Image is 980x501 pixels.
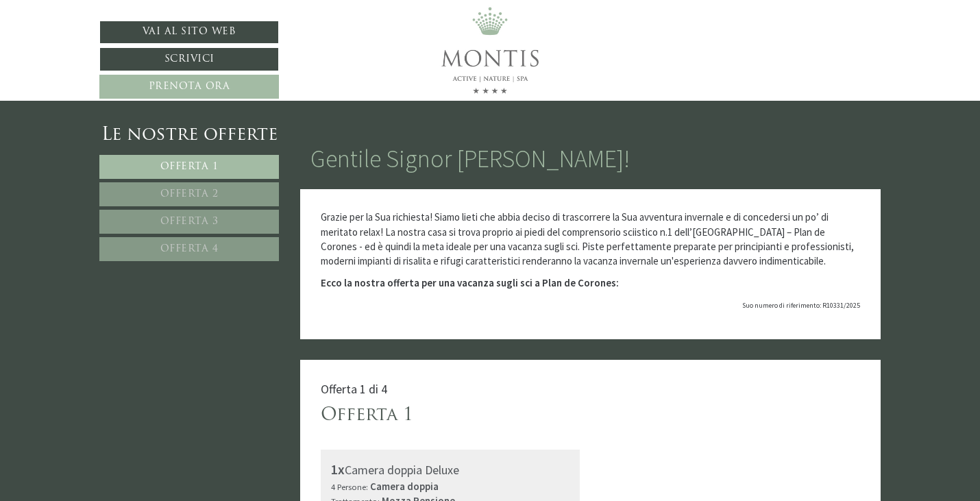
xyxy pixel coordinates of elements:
[331,461,345,478] b: 1x
[160,217,219,227] span: Offerta 3
[742,301,860,310] span: Suo numero di riferimento: R10331/2025
[160,189,219,199] span: Offerta 2
[99,123,279,148] div: Le nostre offerte
[321,276,619,289] strong: Ecco la nostra offerta per una vacanza sugli sci a Plan de Corones:
[160,162,219,172] span: Offerta 1
[370,480,439,493] b: Camera doppia
[331,481,368,492] small: 4 Persone:
[321,381,387,397] span: Offerta 1 di 4
[331,460,570,480] div: Camera doppia Deluxe
[160,244,219,254] span: Offerta 4
[321,403,413,428] div: Offerta 1
[310,145,630,173] h1: Gentile Signor [PERSON_NAME]!
[321,210,861,269] p: Grazie per la Sua richiesta! Siamo lieti che abbia deciso di trascorrere la Sua avventura inverna...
